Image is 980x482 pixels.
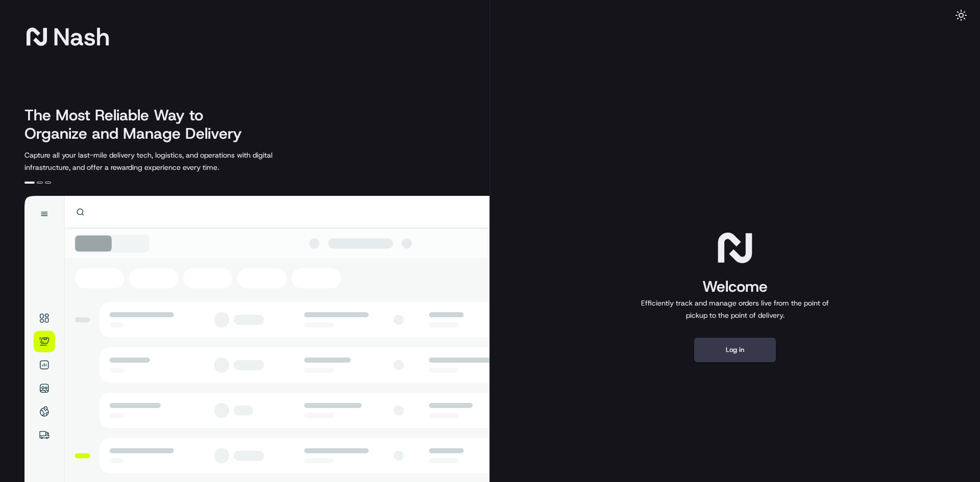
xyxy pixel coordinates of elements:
[24,106,253,143] h2: The Most Reliable Way to Organize and Manage Delivery
[53,27,110,47] span: Nash
[24,149,318,173] p: Capture all your last-mile delivery tech, logistics, and operations with digital infrastructure, ...
[637,297,833,321] p: Efficiently track and manage orders live from the point of pickup to the point of delivery.
[694,338,776,362] button: Log in
[637,276,833,297] h1: Welcome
